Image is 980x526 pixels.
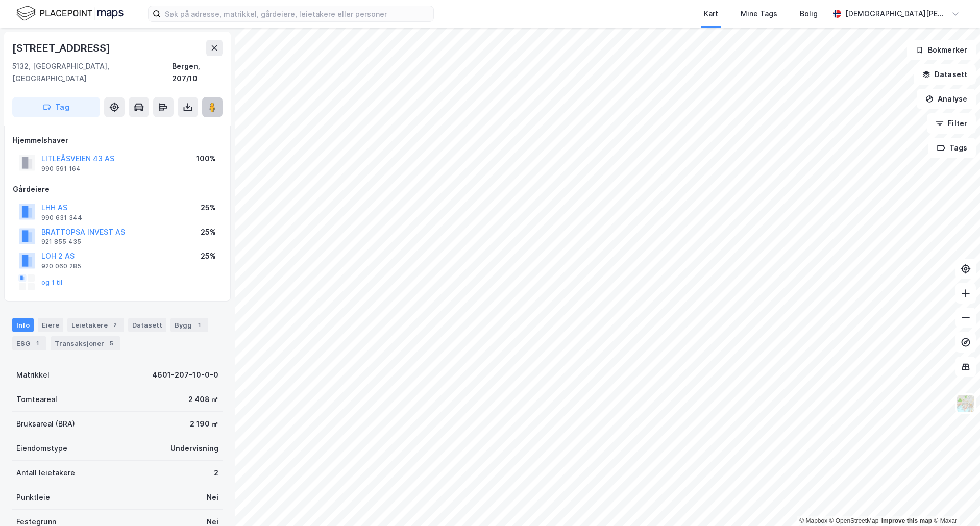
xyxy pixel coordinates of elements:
[41,165,81,173] div: 990 591 164
[32,338,42,348] div: 1
[829,517,879,524] a: OpenStreetMap
[881,517,932,524] a: Improve this map
[110,320,120,330] div: 2
[845,8,947,20] div: [DEMOGRAPHIC_DATA][PERSON_NAME]
[201,250,216,262] div: 25%
[128,318,166,332] div: Datasett
[152,369,218,381] div: 4601-207-10-0-0
[170,442,218,455] div: Undervisning
[67,318,124,332] div: Leietakere
[13,134,222,146] div: Hjemmelshaver
[16,467,75,479] div: Antall leietakere
[16,442,67,455] div: Eiendomstype
[170,318,208,332] div: Bygg
[13,183,222,195] div: Gårdeiere
[12,336,46,350] div: ESG
[16,5,124,22] img: logo.f888ab2527a4732fd821a326f86c7f29.svg
[196,153,216,165] div: 100%
[956,394,975,413] img: Z
[800,8,818,20] div: Bolig
[16,369,50,381] div: Matrikkel
[207,491,218,504] div: Nei
[16,393,57,406] div: Tomteareal
[12,318,34,332] div: Info
[51,336,120,350] div: Transaksjoner
[12,97,100,117] button: Tag
[917,89,976,109] button: Analyse
[38,318,63,332] div: Eiere
[41,214,82,222] div: 990 631 344
[172,60,223,85] div: Bergen, 207/10
[928,138,976,158] button: Tags
[194,320,204,330] div: 1
[929,477,980,526] iframe: Chat Widget
[161,6,433,21] input: Søk på adresse, matrikkel, gårdeiere, leietakere eller personer
[929,477,980,526] div: Kontrollprogram for chat
[190,418,218,430] div: 2 190 ㎡
[201,226,216,238] div: 25%
[799,517,827,524] a: Mapbox
[927,113,976,134] button: Filter
[704,8,718,20] div: Kart
[16,491,50,504] div: Punktleie
[16,418,75,430] div: Bruksareal (BRA)
[106,338,116,348] div: 5
[188,393,218,406] div: 2 408 ㎡
[214,467,218,479] div: 2
[12,60,172,85] div: 5132, [GEOGRAPHIC_DATA], [GEOGRAPHIC_DATA]
[41,262,81,270] div: 920 060 285
[12,40,112,56] div: [STREET_ADDRESS]
[914,64,976,85] button: Datasett
[41,238,81,246] div: 921 855 435
[201,202,216,214] div: 25%
[741,8,777,20] div: Mine Tags
[907,40,976,60] button: Bokmerker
